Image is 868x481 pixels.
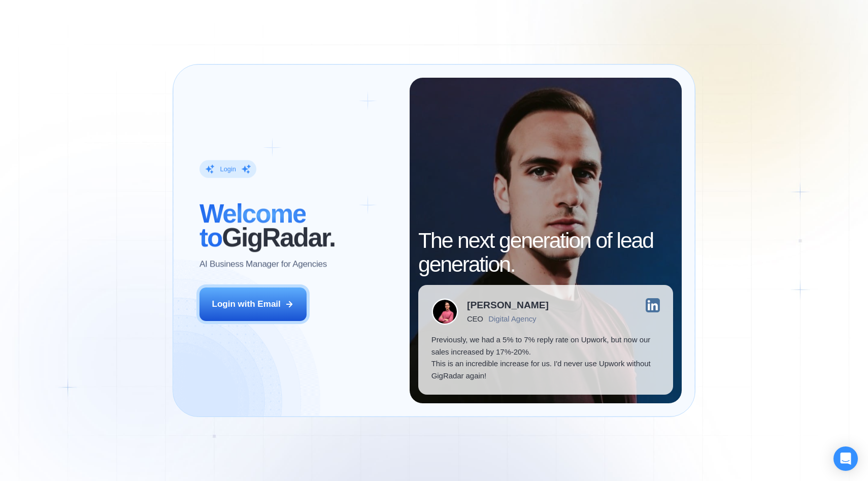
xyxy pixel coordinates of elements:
[833,446,858,471] div: Open Intercom Messenger
[418,229,673,276] h2: The next generation of lead generation.
[199,202,397,249] h2: ‍ GigRadar.
[199,199,306,252] span: Welcome to
[467,314,483,323] div: CEO
[431,334,660,381] p: Previously, we had a 5% to 7% reply rate on Upwork, but now our sales increased by 17%-20%. This ...
[467,300,549,310] div: [PERSON_NAME]
[212,298,281,310] div: Login with Email
[199,259,327,271] p: AI Business Manager for Agencies
[220,165,236,173] div: Login
[199,287,307,321] button: Login with Email
[488,314,536,323] div: Digital Agency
